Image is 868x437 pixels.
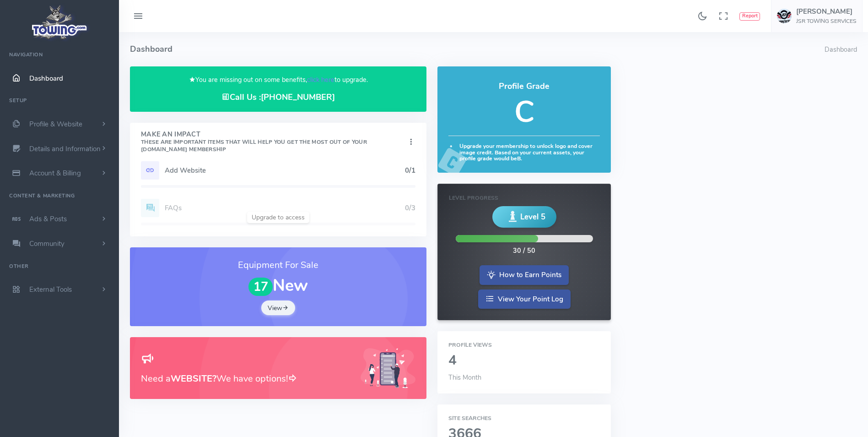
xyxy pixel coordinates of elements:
[141,131,406,153] h4: Make An Impact
[777,9,792,23] img: user-image
[165,167,405,174] h5: Add Website
[29,169,81,178] span: Account & Billing
[480,265,569,285] a: How to Earn Points
[448,82,600,91] h4: Profile Grade
[796,8,857,15] h5: [PERSON_NAME]
[248,278,273,296] span: 17
[29,144,101,153] span: Details and Information
[29,74,63,83] span: Dashboard
[261,300,295,315] a: View
[141,138,367,153] small: These are important items that will help you get the most out of your [DOMAIN_NAME] Membership
[448,342,600,348] h6: Profile Views
[448,373,481,382] span: This Month
[171,372,216,385] b: WEBSITE?
[448,353,600,368] h2: 4
[130,32,825,66] h4: Dashboard
[261,92,335,103] a: [PHONE_NUMBER]
[448,415,600,421] h6: Site Searches
[513,246,535,256] div: 30 / 50
[29,214,67,224] span: Ads & Posts
[825,45,857,55] li: Dashboard
[29,3,91,42] img: logo
[141,75,415,85] p: You are missing out on some benefits, to upgrade.
[405,167,415,174] h5: 0/1
[141,371,350,386] h3: Need a We have options!
[141,277,415,296] h1: New
[307,75,334,84] a: click here
[739,12,760,21] button: Report
[517,155,521,162] strong: B
[29,120,82,129] span: Profile & Website
[141,93,415,102] h4: Call Us :
[29,285,72,294] span: External Tools
[448,96,600,128] h5: C
[449,195,599,201] h6: Level Progress
[29,239,65,248] span: Community
[448,143,600,162] h6: Upgrade your membership to unlock logo and cover image credit. Based on your current assets, your...
[361,348,415,388] img: Generic placeholder image
[141,258,415,272] h3: Equipment For Sale
[478,290,571,309] a: View Your Point Log
[796,18,857,24] h6: JSR TOWING SERVICES
[520,211,545,223] span: Level 5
